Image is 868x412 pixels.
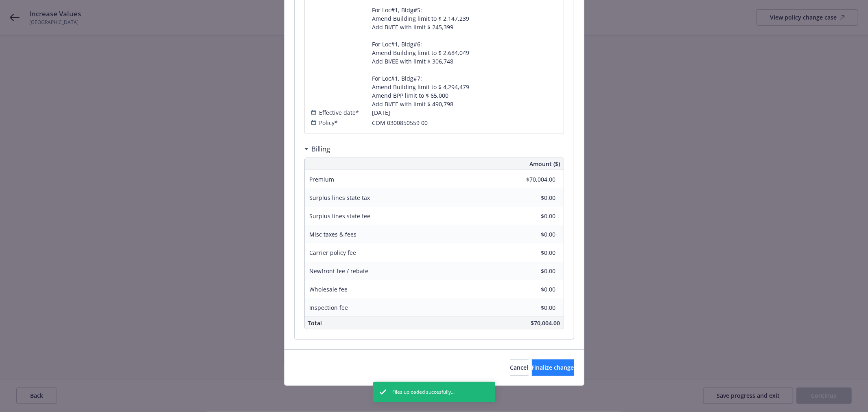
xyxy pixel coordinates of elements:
[508,302,561,314] input: 0.00
[508,247,561,259] input: 0.00
[508,192,561,204] input: 0.00
[310,249,356,256] span: Carrier policy fee
[308,319,322,327] span: Total
[508,283,561,296] input: 0.00
[319,108,359,117] span: Effective date*
[508,265,561,277] input: 0.00
[310,267,369,275] span: Newfront fee / rebate
[372,118,428,127] span: COM 0300850559 00
[310,304,348,311] span: Inspection fee
[372,108,391,117] span: [DATE]
[510,359,529,376] button: Cancel
[510,364,529,371] span: Cancel
[508,173,561,186] input: 0.00
[508,228,561,241] input: 0.00
[319,118,338,127] span: Policy*
[310,194,370,202] span: Surplus lines state tax
[310,285,348,293] span: Wholesale fee
[532,359,574,376] button: Finalize change
[310,212,371,220] span: Surplus lines state fee
[312,144,330,154] h3: Billing
[531,319,560,327] span: $70,004.00
[532,364,574,371] span: Finalize change
[304,144,330,154] div: Billing
[310,230,357,238] span: Misc taxes & fees
[530,160,560,168] span: Amount ($)
[393,388,455,396] span: Files uploaded succesfully...
[508,210,561,222] input: 0.00
[310,175,335,183] span: Premium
